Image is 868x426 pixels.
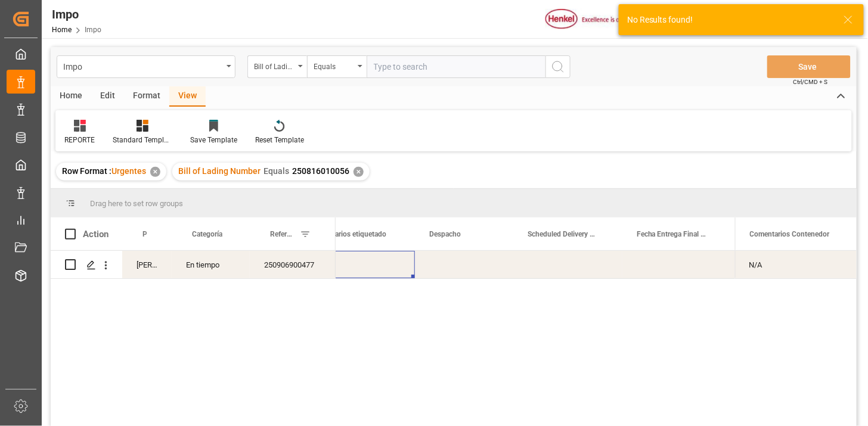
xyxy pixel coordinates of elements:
span: Equals [263,166,289,176]
div: Home [51,86,91,107]
div: Impo [63,58,222,73]
div: ✕ [354,167,364,177]
div: [PERSON_NAME] [122,251,172,278]
div: Equals [314,58,354,72]
span: Ctrl/CMD + S [793,77,828,86]
span: Fecha Entrega Final en [GEOGRAPHIC_DATA] [637,230,706,238]
div: No Results found! [627,14,832,26]
button: open menu [307,55,367,78]
div: View [169,86,206,107]
a: Home [52,26,72,34]
button: search button [545,55,571,78]
span: Comentarios Contenedor [750,230,830,238]
button: open menu [57,55,235,78]
span: Persona responsable de seguimiento [142,230,147,238]
div: En tiempo [172,251,250,278]
div: Reset Template [255,135,304,145]
button: Save [767,55,851,78]
div: Save Template [190,135,237,145]
span: Row Format : [62,166,111,176]
span: Urgentes [111,166,146,176]
div: Edit [91,86,124,107]
div: Press SPACE to select this row. [735,251,857,279]
span: Categoría [192,230,222,238]
div: N/A [735,251,857,278]
div: Action [83,229,108,240]
div: Press SPACE to select this row. [51,251,336,279]
div: Standard Templates [113,135,172,145]
div: REPORTE [64,135,95,145]
input: Type to search [367,55,545,78]
span: Despacho [429,230,461,238]
span: Scheduled Delivery Date [528,230,597,238]
div: ✕ [150,167,160,177]
button: open menu [247,55,307,78]
div: 250906900477 [250,251,336,278]
span: Bill of Lading Number [178,166,261,176]
div: Bill of Lading Number [254,58,294,72]
span: Comentarios etiquetado [310,230,386,238]
span: 250816010056 [292,166,349,176]
div: Format [124,86,169,107]
span: Drag here to set row groups [90,199,183,208]
span: Referencia Leschaco [270,230,295,238]
img: Henkel%20logo.jpg_1689854090.jpg [545,9,646,30]
div: Impo [52,5,101,23]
